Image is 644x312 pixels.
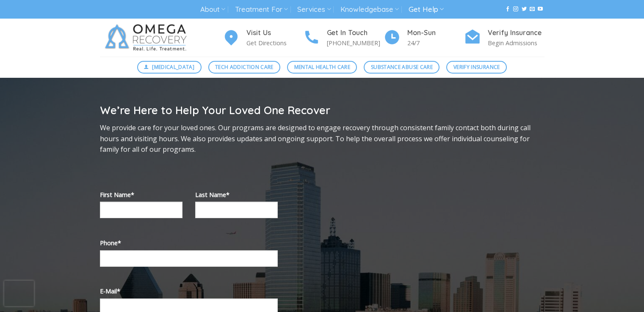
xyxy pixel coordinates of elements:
a: Verify Insurance Begin Admissions [464,27,544,48]
p: We provide care for your loved ones. Our programs are designed to engage recovery through consist... [100,123,544,155]
label: Last Name* [195,190,278,200]
label: First Name* [100,190,182,200]
a: Visit Us Get Directions [223,27,303,48]
a: Follow on Facebook [505,6,510,12]
p: [PHONE_NUMBER] [327,38,384,48]
a: Mental Health Care [287,61,357,74]
a: Substance Abuse Care [364,61,439,74]
a: Treatment For [235,2,288,17]
h4: Get In Touch [327,27,384,38]
a: Knowledgebase [340,2,399,17]
span: Substance Abuse Care [371,63,433,71]
span: Verify Insurance [453,63,500,71]
a: Follow on Instagram [513,6,518,12]
a: Services [297,2,331,17]
a: About [200,2,225,17]
span: Tech Addiction Care [215,63,274,71]
a: Get In Touch [PHONE_NUMBER] [303,27,384,48]
h4: Mon-Sun [407,27,464,38]
span: Mental Health Care [294,63,350,71]
h2: We’re Here to Help Your Loved One Recover [100,103,544,117]
a: [MEDICAL_DATA] [137,61,202,74]
a: Verify Insurance [446,61,507,74]
a: Follow on Twitter [522,6,527,12]
a: Follow on YouTube [538,6,543,12]
a: Get Help [409,2,444,17]
h4: Verify Insurance [488,27,544,38]
p: 24/7 [407,38,464,48]
p: Get Directions [246,38,303,48]
a: Tech Addiction Care [208,61,281,74]
p: Begin Admissions [488,38,544,48]
span: [MEDICAL_DATA] [152,63,194,71]
h4: Visit Us [246,27,303,38]
label: Phone* [100,238,278,248]
a: Send us an email [530,6,535,12]
img: Omega Recovery [100,19,195,57]
label: E-Mail* [100,286,278,296]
